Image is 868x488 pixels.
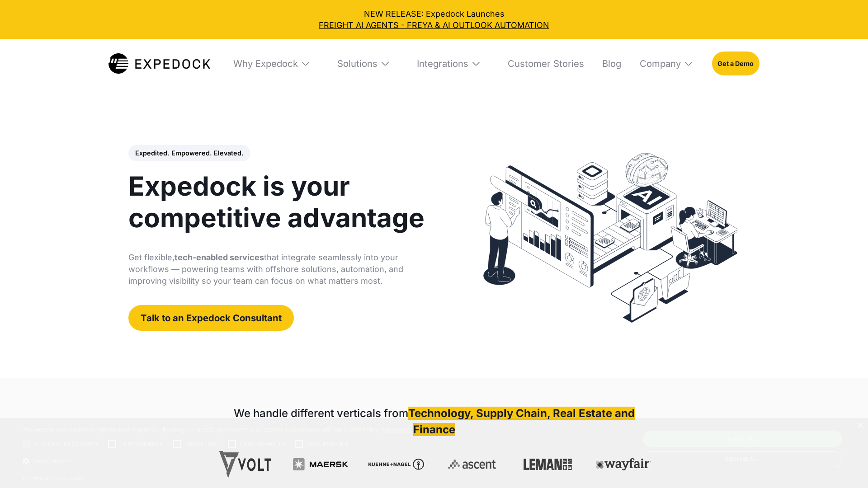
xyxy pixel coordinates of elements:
a: Powered by cookie-script [23,476,83,481]
p: Get flexible, that integrate seamlessly into your workflows — powering teams with offshore soluti... [128,252,438,287]
strong: Technology, Supply Chain, Real Estate and Finance [408,407,635,436]
div: Close [857,422,863,429]
span: This website uses cookies to improve user experience. By using our website you consent to all coo... [23,427,379,433]
span: Functionality [240,440,285,448]
a: Talk to an Expedock Consultant [128,305,294,330]
h1: Expedock is your competitive advantage [128,170,438,234]
a: Customer Stories [500,39,584,88]
div: Why Expedock [233,58,298,69]
span: Performance [120,440,164,448]
div: Accept all [643,431,842,447]
a: Get a Demo [712,52,759,75]
span: Show details [33,459,71,464]
div: Why Expedock [225,39,319,88]
div: Decline all [643,451,842,467]
a: FREIGHT AI AGENTS - FREYA & AI OUTLOOK AUTOMATION [8,19,860,31]
div: Solutions [337,58,377,69]
a: Read more [381,426,410,433]
span: Unclassified [307,440,349,448]
div: Integrations [417,58,468,69]
a: Blog [594,39,621,88]
div: NEW RELEASE: Expedock Launches [8,8,860,31]
div: Integrations [409,39,490,88]
span: Targeting [185,440,218,448]
div: Show details [23,455,410,469]
strong: We handle different verticals from [234,407,408,420]
div: Company [640,58,681,69]
strong: tech-enabled services [175,253,264,262]
div: Company [632,39,702,88]
span: Strictly necessary [35,440,99,448]
div: Solutions [329,39,399,88]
